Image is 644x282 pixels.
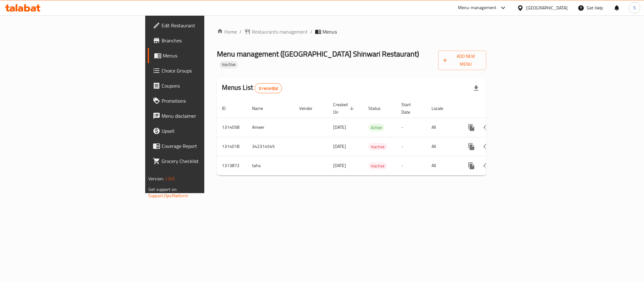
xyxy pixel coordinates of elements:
[310,28,312,35] li: /
[479,158,494,173] button: Change Status
[162,157,248,165] span: Grocery Checklist
[368,143,387,150] span: Inactive
[368,162,387,170] div: Inactive
[396,137,427,156] td: -
[217,99,529,176] table: enhanced table
[443,52,481,68] span: Add New Menu
[427,156,459,175] td: All
[427,137,459,156] td: All
[438,51,486,70] button: Add New Menu
[247,137,294,156] td: 342314545
[479,120,494,135] button: Change Status
[148,18,253,33] a: Edit Restaurant
[148,154,253,169] a: Grocery Checklist
[148,123,253,138] a: Upsell
[148,175,164,183] span: Version:
[148,185,177,193] span: Get support on:
[396,156,427,175] td: -
[396,118,427,137] td: -
[368,105,389,112] span: Status
[162,127,248,135] span: Upsell
[333,161,346,170] span: [DATE]
[148,108,253,123] a: Menu disclaimer
[162,142,248,150] span: Coverage Report
[432,105,451,112] span: Locale
[633,4,636,11] span: S
[401,101,419,116] span: Start Date
[148,33,253,48] a: Branches
[148,63,253,78] a: Choice Groups
[255,83,282,93] div: Total records count
[222,83,282,93] h2: Menus List
[162,97,248,105] span: Promotions
[247,118,294,137] td: Ameer
[368,124,384,131] span: Active
[222,105,234,112] span: ID
[163,52,248,59] span: Menus
[162,82,248,89] span: Coupons
[333,123,346,131] span: [DATE]
[148,48,253,63] a: Menus
[459,99,529,118] th: Actions
[148,192,188,200] a: Support.OpsPlatform
[526,4,568,11] div: [GEOGRAPHIC_DATA]
[247,156,294,175] td: taha
[255,85,282,91] span: 3 record(s)
[217,28,486,35] nav: breadcrumb
[322,28,337,35] span: Menus
[162,37,248,44] span: Branches
[469,81,484,96] div: Export file
[148,93,253,108] a: Promotions
[148,78,253,93] a: Coupons
[165,175,174,183] span: 1.0.0
[162,112,248,120] span: Menu disclaimer
[464,120,479,135] button: more
[333,101,356,116] span: Created On
[252,105,271,112] span: Name
[148,138,253,154] a: Coverage Report
[299,105,321,112] span: Vendor
[162,22,248,29] span: Edit Restaurant
[368,162,387,170] span: Inactive
[427,118,459,137] td: All
[479,139,494,154] button: Change Status
[368,124,384,131] div: Active
[458,4,497,12] div: Menu-management
[244,28,308,35] a: Restaurants management
[464,139,479,154] button: more
[162,67,248,74] span: Choice Groups
[464,158,479,173] button: more
[217,47,419,61] span: Menu management ( [GEOGRAPHIC_DATA] Shinwari Restaurant )
[252,28,308,35] span: Restaurants management
[333,142,346,150] span: [DATE]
